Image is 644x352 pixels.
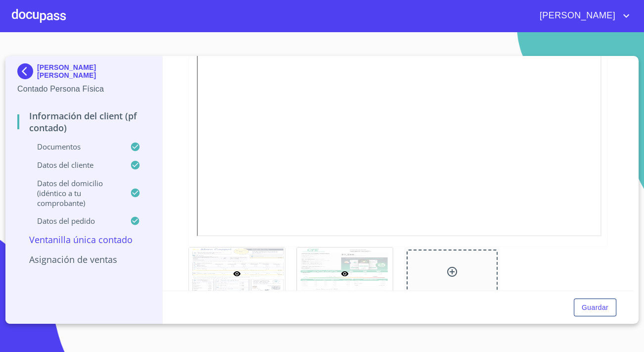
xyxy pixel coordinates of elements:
[17,110,150,134] p: Información del Client (PF contado)
[17,253,150,265] p: Asignación de Ventas
[17,216,130,226] p: Datos del pedido
[37,63,150,79] p: [PERSON_NAME] [PERSON_NAME]
[17,234,150,246] p: Ventanilla única contado
[532,8,620,24] span: [PERSON_NAME]
[532,8,632,24] button: account of current user
[574,299,616,317] button: Guardar
[17,142,130,151] p: Documentos
[17,63,150,83] div: [PERSON_NAME] [PERSON_NAME]
[582,302,608,314] span: Guardar
[17,160,130,170] p: Datos del cliente
[17,178,130,208] p: Datos del domicilio (idéntico a tu comprobante)
[17,83,150,95] p: Contado Persona Física
[17,63,37,79] img: Docupass spot blue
